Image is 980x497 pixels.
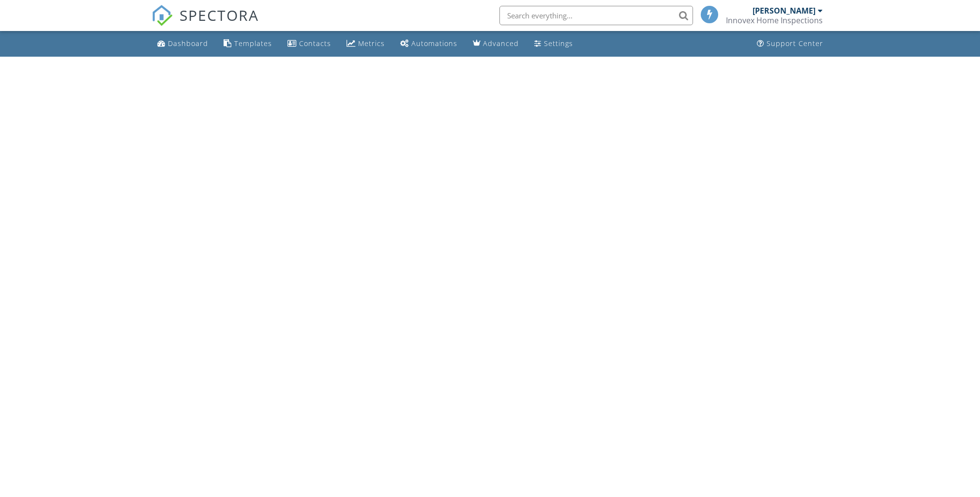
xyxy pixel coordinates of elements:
[220,35,276,53] a: Templates
[767,39,823,48] div: Support Center
[284,35,335,53] a: Contacts
[530,35,577,53] a: Settings
[726,16,823,25] div: Innovex Home Inspections
[358,39,385,48] div: Metrics
[411,39,457,48] div: Automations
[753,6,815,16] div: [PERSON_NAME]
[343,35,389,53] a: Metrics
[151,13,259,33] a: SPECTORA
[234,39,272,48] div: Templates
[469,35,523,53] a: Advanced
[483,39,519,48] div: Advanced
[153,35,212,53] a: Dashboard
[299,39,331,48] div: Contacts
[396,35,461,53] a: Automations (Basic)
[753,35,827,53] a: Support Center
[151,5,173,26] img: The Best Home Inspection Software - Spectora
[499,6,693,25] input: Search everything...
[180,5,259,25] span: SPECTORA
[168,39,208,48] div: Dashboard
[544,39,573,48] div: Settings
